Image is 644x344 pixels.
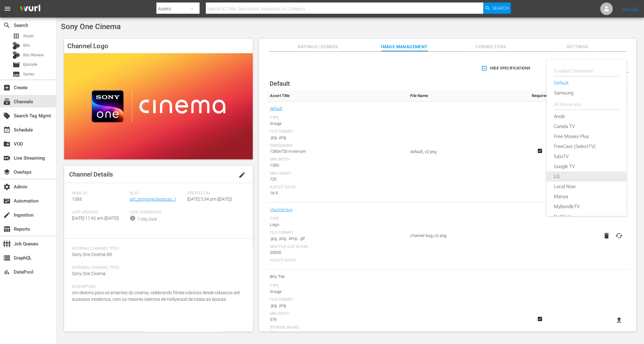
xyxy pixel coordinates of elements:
div: Local Now [554,182,619,192]
div: Free Movies Plus [554,131,619,141]
div: FreeCast (SelectTV) [554,141,619,151]
div: LG [554,172,619,182]
div: Enabled Streamers [554,66,619,76]
div: Default [554,78,619,88]
div: All Streamers [554,100,619,110]
div: fuboTV [554,151,619,162]
div: MyBundleTV [554,202,619,212]
div: Anoki [554,111,619,121]
div: NetGem [554,212,619,222]
div: Samsung [554,88,619,98]
div: Canela TV [554,121,619,131]
div: Mansa [554,192,619,202]
div: Google TV [554,162,619,172]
